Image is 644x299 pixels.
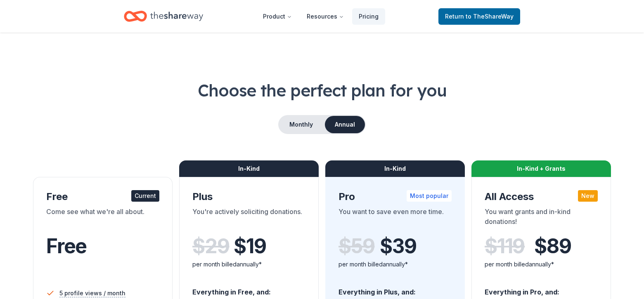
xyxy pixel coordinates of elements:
[485,190,598,203] div: All Access
[485,259,598,269] div: per month billed annually*
[192,259,305,269] div: per month billed annually*
[339,207,452,230] div: You want to save even more time.
[445,12,514,21] span: Return
[485,207,598,230] div: You want grants and in-kind donations!
[59,288,125,298] span: 5 profile views / month
[131,190,159,202] div: Current
[438,8,520,25] a: Returnto TheShareWay
[46,234,87,258] span: Free
[339,259,452,269] div: per month billed annually*
[471,160,611,177] div: In-Kind + Grants
[300,8,350,25] button: Resources
[192,207,305,230] div: You're actively soliciting donations.
[485,280,598,297] div: Everything in Pro, and:
[33,79,611,102] h1: Choose the perfect plan for you
[407,190,452,202] div: Most popular
[339,280,452,297] div: Everything in Plus, and:
[234,235,266,258] span: $ 19
[466,13,514,20] span: to TheShareWay
[124,7,203,26] a: Home
[46,190,159,203] div: Free
[279,116,323,133] button: Monthly
[256,8,298,25] button: Product
[380,235,416,258] span: $ 39
[256,7,385,26] nav: Main
[325,116,365,133] button: Annual
[339,190,452,203] div: Pro
[46,207,159,230] div: Come see what we're all about.
[179,160,319,177] div: In-Kind
[578,190,598,202] div: New
[192,190,305,203] div: Plus
[534,235,571,258] span: $ 89
[352,8,385,25] a: Pricing
[325,160,465,177] div: In-Kind
[192,280,305,297] div: Everything in Free, and:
